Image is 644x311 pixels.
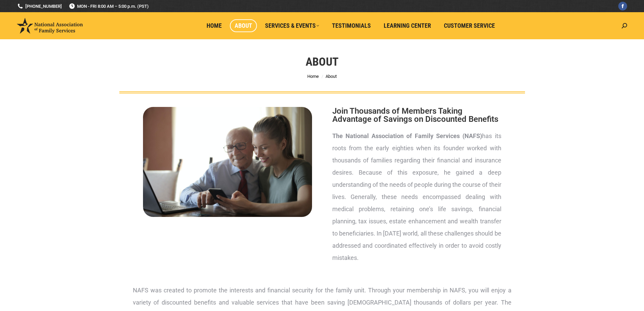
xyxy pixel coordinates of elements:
[306,54,338,69] h1: About
[69,3,149,9] span: MON - FRI 8:00 AM – 5:00 p.m. (PST)
[332,132,482,139] strong: The National Association of Family Services (NAFS)
[379,19,436,32] a: Learning Center
[439,19,500,32] a: Customer Service
[332,107,501,123] h2: Join Thousands of Members Taking Advantage of Savings on Discounted Benefits
[143,107,312,217] img: About National Association of Family Services
[207,22,222,29] span: Home
[332,130,501,264] p: has its roots from the early eighties when its founder worked with thousands of families regardin...
[202,19,226,32] a: Home
[326,74,337,79] span: About
[307,74,319,79] a: Home
[17,18,83,34] img: National Association of Family Services
[235,22,252,29] span: About
[230,19,257,32] a: About
[384,22,431,29] span: Learning Center
[17,3,62,9] a: [PHONE_NUMBER]
[444,22,495,29] span: Customer Service
[332,22,371,29] span: Testimonials
[618,2,627,10] a: Facebook page opens in new window
[327,19,376,32] a: Testimonials
[265,22,319,29] span: Services & Events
